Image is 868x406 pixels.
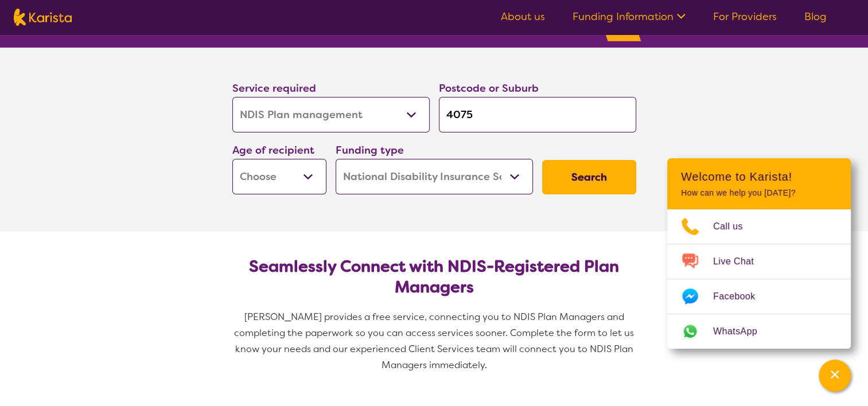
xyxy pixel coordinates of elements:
[501,10,545,24] a: About us
[667,158,851,349] div: Channel Menu
[242,256,627,298] h2: Seamlessly Connect with NDIS-Registered Plan Managers
[681,170,837,184] h2: Welcome to Karista!
[234,311,636,371] span: [PERSON_NAME] provides a free service, connecting you to NDIS Plan Managers and completing the pa...
[804,10,827,24] a: Blog
[667,314,851,349] a: Web link opens in a new tab.
[713,253,768,270] span: Live Chat
[232,81,316,95] label: Service required
[681,188,837,198] p: How can we help you [DATE]?
[713,218,757,235] span: Call us
[439,81,539,95] label: Postcode or Suburb
[713,10,777,24] a: For Providers
[819,360,851,392] button: Channel Menu
[232,143,314,157] label: Age of recipient
[14,9,72,26] img: Karista logo
[336,143,404,157] label: Funding type
[439,97,636,132] input: Type
[713,288,769,305] span: Facebook
[573,10,686,24] a: Funding Information
[542,160,636,194] button: Search
[713,323,771,340] span: WhatsApp
[667,209,851,349] ul: Choose channel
